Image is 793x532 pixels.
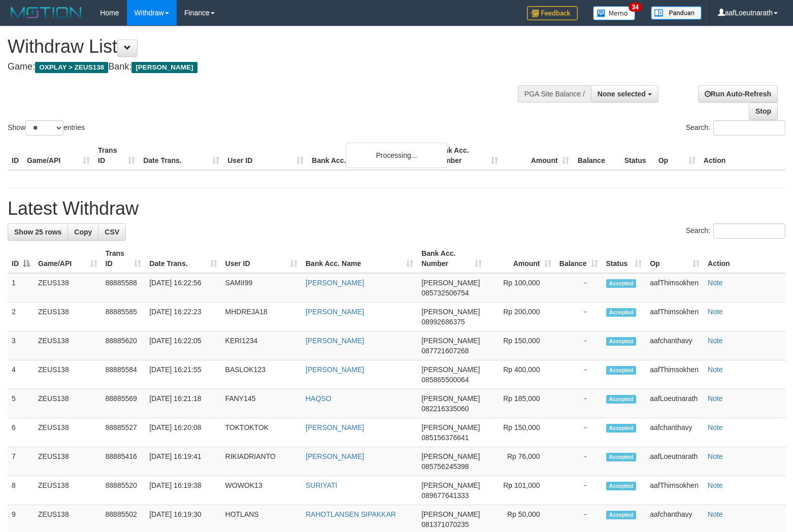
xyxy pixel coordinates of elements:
[223,141,308,170] th: User ID
[221,476,302,505] td: WOWOK13
[421,347,469,355] span: Copy 087721607268 to clipboard
[68,223,98,241] a: Copy
[606,279,637,288] span: Accepted
[102,273,146,303] td: 88885588
[35,62,108,73] span: OXPLAY > ZEUS138
[686,223,785,239] label: Search:
[486,389,555,418] td: Rp 185,000
[646,331,704,360] td: aafchanthavy
[8,303,34,331] td: 2
[308,141,431,170] th: Bank Acc. Name
[8,141,23,170] th: ID
[34,360,102,389] td: ZEUS138
[221,244,302,273] th: User ID: activate to sort column ascending
[555,447,602,476] td: -
[555,360,602,389] td: -
[306,452,364,460] a: [PERSON_NAME]
[221,447,302,476] td: RIKIADRIANTO
[421,510,480,518] span: [PERSON_NAME]
[306,337,364,345] a: [PERSON_NAME]
[698,85,778,103] a: Run Auto-Refresh
[145,331,221,360] td: [DATE] 16:22:05
[486,476,555,505] td: Rp 101,000
[606,366,637,375] span: Accepted
[421,394,480,403] span: [PERSON_NAME]
[145,418,221,447] td: [DATE] 16:20:08
[102,244,146,273] th: Trans ID: activate to sort column ascending
[555,389,602,418] td: -
[421,318,465,326] span: Copy 08992686375 to clipboard
[593,6,636,20] img: Button%20Memo.svg
[346,143,447,168] div: Processing...
[606,482,637,490] span: Accepted
[421,434,469,442] span: Copy 085156376641 to clipboard
[606,337,637,346] span: Accepted
[421,481,480,489] span: [PERSON_NAME]
[8,5,85,20] img: MOTION_logo.png
[708,394,723,403] a: Note
[145,273,221,303] td: [DATE] 16:22:56
[306,394,332,403] a: HAQSO
[421,279,480,287] span: [PERSON_NAME]
[708,510,723,518] a: Note
[708,365,723,374] a: Note
[606,511,637,519] span: Accepted
[8,244,34,273] th: ID: activate to sort column descending
[34,273,102,303] td: ZEUS138
[145,303,221,331] td: [DATE] 16:22:23
[704,244,785,273] th: Action
[654,141,700,170] th: Op
[555,331,602,360] td: -
[306,510,396,518] a: RAHOTLANSEN SIPAKKAR
[421,308,480,316] span: [PERSON_NAME]
[34,331,102,360] td: ZEUS138
[708,452,723,460] a: Note
[708,337,723,345] a: Note
[306,279,364,287] a: [PERSON_NAME]
[431,141,502,170] th: Bank Acc. Number
[8,223,68,241] a: Show 25 rows
[221,360,302,389] td: BASLOK123
[306,365,364,374] a: [PERSON_NAME]
[34,447,102,476] td: ZEUS138
[486,418,555,447] td: Rp 150,000
[713,223,785,239] input: Search:
[145,244,221,273] th: Date Trans.: activate to sort column ascending
[221,273,302,303] td: SAMII99
[646,360,704,389] td: aafThimsokhen
[555,418,602,447] td: -
[713,120,785,136] input: Search:
[421,405,469,413] span: Copy 082216335060 to clipboard
[8,273,34,303] td: 1
[34,476,102,505] td: ZEUS138
[8,198,785,219] h1: Latest Withdraw
[421,462,469,471] span: Copy 085756245398 to clipboard
[145,360,221,389] td: [DATE] 16:21:55
[421,491,469,500] span: Copy 089677641333 to clipboard
[34,303,102,331] td: ZEUS138
[8,331,34,360] td: 3
[8,360,34,389] td: 4
[74,228,92,236] span: Copy
[620,141,654,170] th: Status
[708,308,723,316] a: Note
[606,308,637,317] span: Accepted
[417,244,486,273] th: Bank Acc. Number: activate to sort column ascending
[700,141,785,170] th: Action
[421,365,480,374] span: [PERSON_NAME]
[486,331,555,360] td: Rp 150,000
[221,389,302,418] td: FANY145
[708,279,723,287] a: Note
[573,141,620,170] th: Balance
[421,289,469,297] span: Copy 085732506754 to clipboard
[646,389,704,418] td: aafLoeutnarath
[23,141,94,170] th: Game/API
[34,418,102,447] td: ZEUS138
[131,62,197,73] span: [PERSON_NAME]
[102,447,146,476] td: 88885416
[421,452,480,460] span: [PERSON_NAME]
[606,395,637,404] span: Accepted
[646,273,704,303] td: aafThimsokhen
[105,228,119,236] span: CSV
[421,376,469,384] span: Copy 085865500064 to clipboard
